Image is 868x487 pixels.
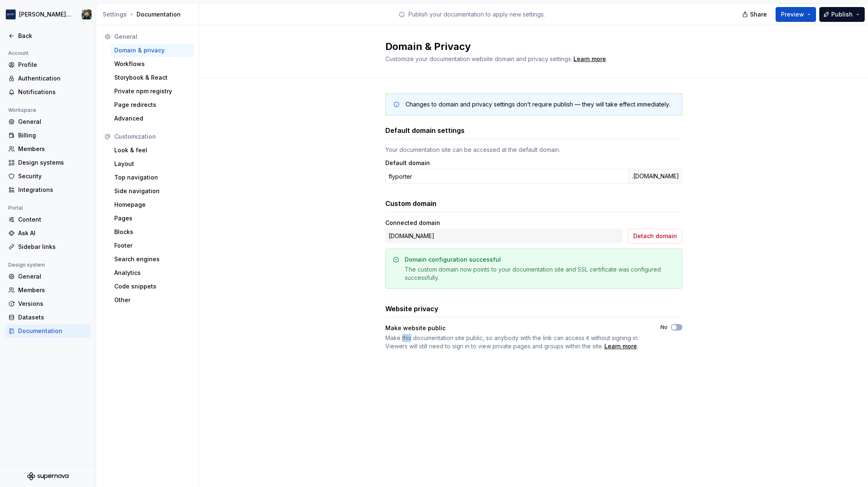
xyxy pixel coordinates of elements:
div: Changes to domain and privacy settings don’t require publish — they will take effect immediately. [406,100,670,109]
a: Blocks [111,225,194,239]
div: Pages [114,214,191,222]
div: Code snippets [114,282,191,291]
div: Analytics [114,269,191,277]
a: Look & feel [111,144,194,157]
a: Layout [111,157,194,170]
a: Top navigation [111,171,194,184]
a: Documentation [5,324,91,338]
img: Andlei Lisboa [82,9,92,19]
a: Pages [111,212,194,225]
a: Side navigation [111,184,194,198]
span: . [385,334,646,350]
div: Workflows [114,60,191,68]
a: Learn more [573,55,606,63]
div: Top navigation [114,173,191,182]
div: Advanced [114,114,191,123]
div: Domain & privacy [114,46,191,54]
a: General [5,115,91,128]
span: Publish [831,10,853,19]
div: Look & feel [114,146,191,154]
button: Publish [819,7,865,22]
a: Ask AI [5,227,91,240]
div: Customization [114,132,191,141]
label: Default domain [385,159,430,167]
div: General [18,272,87,281]
div: Page redirects [114,101,191,109]
div: Content [18,215,87,224]
div: Homepage [114,201,191,209]
div: Notifications [18,88,87,96]
a: Sidebar links [5,240,91,253]
button: Settings [103,10,127,19]
a: Authentication [5,72,91,85]
div: Make website public [385,324,646,332]
div: Documentation [103,10,196,19]
a: Page redirects [111,98,194,111]
div: Portal [5,203,26,213]
label: No [660,324,668,331]
a: Footer [111,239,194,252]
div: Sidebar links [18,243,87,251]
button: Share [738,7,772,22]
span: Customize your documentation website domain and privacy settings. [385,55,572,62]
div: Other [114,296,191,304]
a: Advanced [111,112,194,125]
a: Search engines [111,253,194,266]
div: Your documentation site can be accessed at the default domain. [385,146,682,154]
a: Versions [5,297,91,310]
a: Storybook & React [111,71,194,84]
h3: Website privacy [385,304,439,314]
img: f0306bc8-3074-41fb-b11c-7d2e8671d5eb.png [6,9,16,19]
h3: Default domain settings [385,125,465,135]
div: Security [18,172,87,180]
svg: Supernova Logo [27,472,68,480]
span: . [572,56,607,62]
span: Preview [781,10,804,19]
a: Design systems [5,156,91,169]
button: Preview [776,7,816,22]
div: Integrations [18,186,87,194]
a: General [5,270,91,283]
a: Datasets [5,311,91,324]
div: Search engines [114,255,191,263]
div: [PERSON_NAME] Airlines [19,10,72,19]
div: The custom domain now points to your documentation site and SSL certificate was configured succes... [405,265,675,282]
div: Profile [18,61,87,69]
a: Notifications [5,85,91,99]
div: Authentication [18,74,87,83]
a: Analytics [111,266,194,279]
div: [DOMAIN_NAME] [385,229,623,243]
a: Back [5,29,91,43]
a: Learn more [604,342,637,350]
div: Back [18,32,87,40]
a: Domain & privacy [111,44,194,57]
a: Profile [5,58,91,71]
div: Layout [114,160,191,168]
div: Domain configuration successful [405,255,501,264]
span: Make this documentation site public, so anybody with the link can access it without signing in. V... [385,334,639,350]
div: Versions [18,300,87,308]
a: Security [5,170,91,183]
div: Side navigation [114,187,191,195]
a: Integrations [5,183,91,196]
div: Design systems [18,158,87,167]
div: General [114,33,191,41]
div: Members [18,145,87,153]
a: Other [111,293,194,307]
a: Content [5,213,91,226]
div: Footer [114,241,191,250]
span: Detach domain [633,232,677,240]
a: Code snippets [111,280,194,293]
a: Workflows [111,57,194,71]
p: Publish your documentation to apply new settings. [408,10,545,19]
div: .[DOMAIN_NAME] [628,169,682,184]
div: Design system [5,260,48,270]
a: Private npm registry [111,85,194,98]
div: Storybook & React [114,73,191,82]
div: Datasets [18,313,87,322]
a: Members [5,142,91,156]
div: Account [5,48,32,58]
